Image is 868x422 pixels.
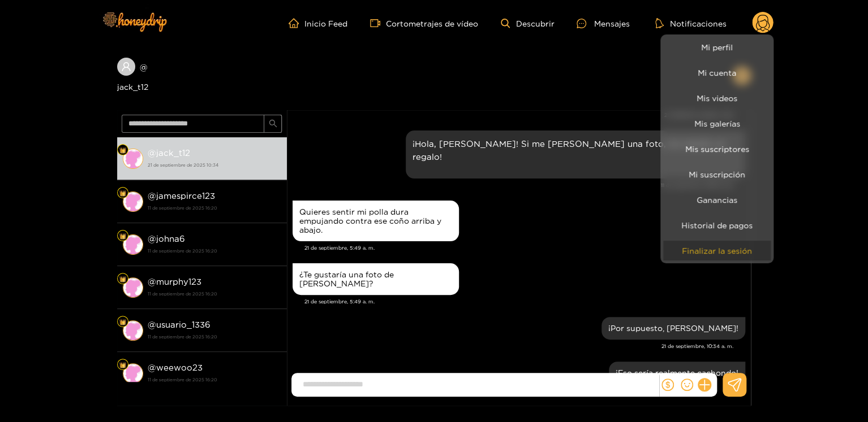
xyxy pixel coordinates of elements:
font: Ganancias [697,195,737,204]
font: Mis videos [697,94,737,102]
a: Mis suscriptores [663,139,771,159]
font: Finalizar la sesión [682,246,752,255]
font: Mi cuenta [698,68,736,77]
a: Mi cuenta [663,63,771,82]
font: Historial de pagos [681,221,753,229]
a: Mi perfil [663,37,771,57]
a: Historial de pagos [663,215,771,235]
font: Mi suscripción [689,170,745,179]
a: Mis videos [663,88,771,108]
a: Ganancias [663,190,771,210]
font: Mi perfil [701,43,733,51]
font: Mis suscriptores [685,145,749,153]
font: Mis galerías [694,119,740,128]
button: Finalizar la sesión [663,241,771,260]
a: Mis galerías [663,114,771,133]
a: Mi suscripción [663,164,771,184]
